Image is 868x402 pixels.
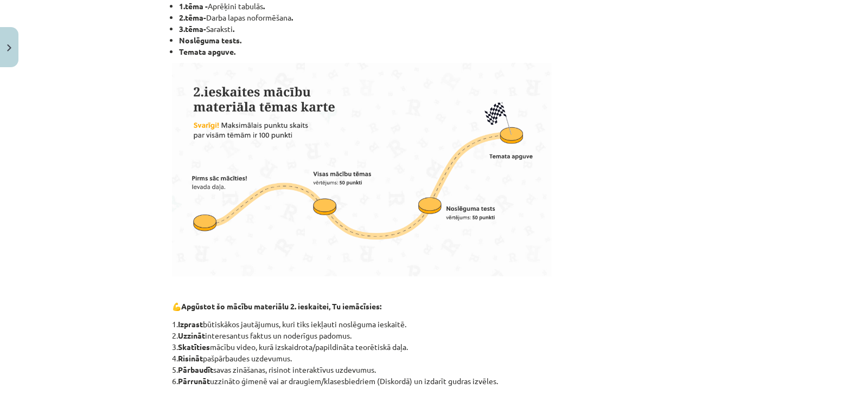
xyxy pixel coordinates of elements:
b: . [233,24,234,34]
p: 💪 [172,301,696,312]
img: icon-close-lesson-0947bae3869378f0d4975bcd49f059093ad1ed9edebbc8119c70593378902aed.svg [7,44,11,51]
b: 2.tēma- [179,12,206,22]
b: Noslēguma tests. [179,35,241,45]
b: Uzzināt [178,330,205,340]
b: 3.tēma- [179,24,206,34]
li: Darba lapas noformēšana [179,12,696,23]
p: 1. būtiskākos jautājumus, kuri tiks iekļauti noslēguma ieskaitē. 2. interesantus faktus un noderī... [172,319,696,387]
b: . [263,1,265,11]
b: Risināt [178,353,203,363]
b: Pārrunāt [178,376,210,386]
li: Aprēķini tabulās [179,1,696,12]
b: . [291,12,293,22]
b: Skatīties [178,342,210,352]
b: Izprast [178,319,203,329]
b: Apgūstot šo mācību materiālu 2. ieskaitei, Tu iemācīsies: [181,301,381,311]
li: Saraksti [179,23,696,35]
b: 1.tēma - [179,1,208,11]
b: Temata apguve. [179,47,235,56]
b: Pārbaudīt [178,365,213,374]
